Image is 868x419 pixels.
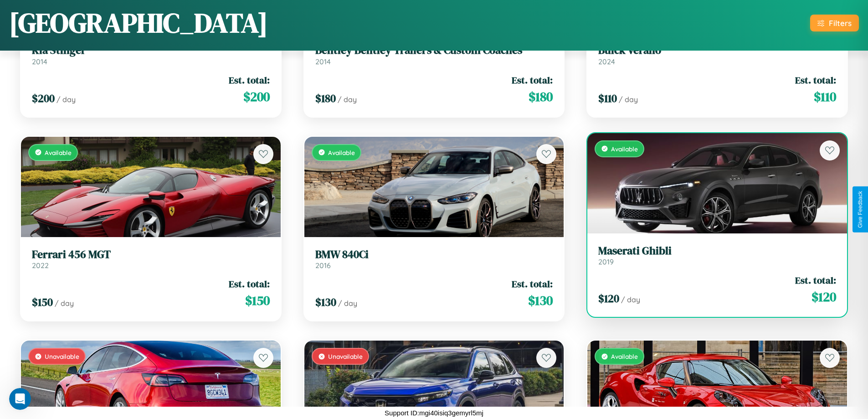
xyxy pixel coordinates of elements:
span: $ 180 [529,88,553,106]
span: Est. total: [512,277,553,290]
h3: Kia Stinger [32,44,270,57]
span: 2014 [315,57,331,66]
span: / day [338,95,357,104]
div: Filters [829,18,852,28]
span: $ 130 [315,295,336,310]
span: $ 180 [315,91,336,106]
a: Buick Verano2024 [598,44,836,66]
span: Est. total: [229,277,270,290]
iframe: Intercom live chat [9,388,31,410]
span: Unavailable [45,352,79,360]
span: 2019 [598,257,614,266]
span: $ 150 [245,291,270,310]
span: 2016 [315,261,331,270]
a: BMW 840Ci2016 [315,248,553,270]
h3: BMW 840Ci [315,248,553,261]
a: Ferrari 456 MGT2022 [32,248,270,270]
span: $ 110 [814,88,836,106]
a: Maserati Ghibli2019 [598,244,836,267]
span: Est. total: [795,73,836,87]
a: Bentley Bentley Trailers & Custom Coaches2014 [315,44,553,66]
span: $ 150 [32,295,53,310]
div: Give Feedback [857,191,863,228]
span: 2014 [32,57,47,66]
span: / day [619,95,638,104]
h3: Bentley Bentley Trailers & Custom Coaches [315,44,553,57]
span: Available [328,149,355,156]
span: Unavailable [328,352,363,360]
span: Available [45,149,72,156]
span: / day [56,95,76,104]
span: $ 120 [812,288,836,306]
span: $ 120 [598,291,619,306]
span: / day [55,299,74,308]
span: Available [611,352,638,360]
span: $ 200 [243,88,270,106]
p: Support ID: mgi40isiq3gemyrl5mj [385,407,483,419]
h1: [GEOGRAPHIC_DATA] [9,4,268,41]
span: Available [611,145,638,153]
h3: Buick Verano [598,44,836,57]
h3: Ferrari 456 MGT [32,248,270,261]
span: Est. total: [229,73,270,87]
span: $ 110 [598,91,617,106]
span: $ 130 [528,291,553,310]
span: Est. total: [795,274,836,287]
span: 2022 [32,261,49,270]
a: Kia Stinger2014 [32,44,270,66]
h3: Maserati Ghibli [598,244,836,258]
span: $ 200 [32,91,55,106]
span: / day [338,299,357,308]
button: Filters [810,15,859,31]
span: 2024 [598,57,615,66]
span: / day [621,295,640,304]
span: Est. total: [512,73,553,87]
